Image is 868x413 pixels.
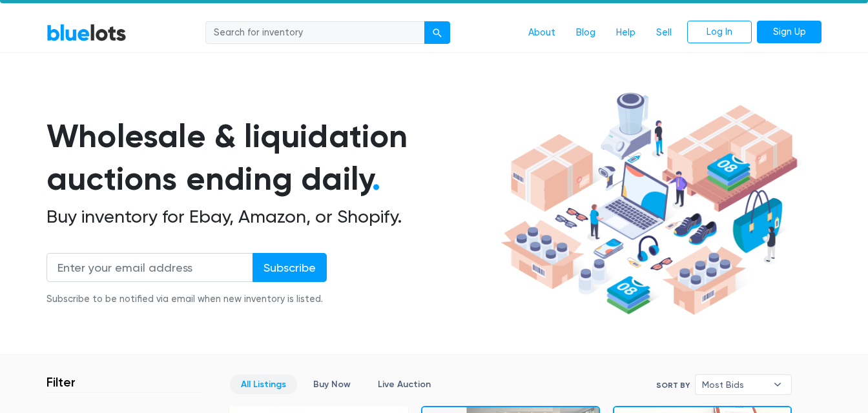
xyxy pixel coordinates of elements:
div: Subscribe to be notified via email when new inventory is listed. [46,292,327,307]
input: Subscribe [253,253,327,282]
span: Most Bids [702,375,767,394]
img: hero-ee84e7d0318cb26816c560f6b4441b76977f77a177738b4e94f68c95b2b83dbb.png [496,86,802,321]
a: Live Auction [367,374,442,394]
a: About [518,21,566,45]
a: Log In [687,21,752,44]
a: BlueLots [46,23,127,42]
span: . [372,159,380,198]
a: All Listings [230,374,297,394]
h2: Buy inventory for Ebay, Amazon, or Shopify. [46,206,496,228]
input: Enter your email address [46,253,253,282]
a: Sell [646,21,682,45]
a: Buy Now [302,374,362,394]
h3: Filter [46,374,76,390]
input: Search for inventory [205,21,425,45]
a: Blog [566,21,606,45]
label: Sort By [656,379,690,391]
a: Sign Up [757,21,821,44]
a: Help [606,21,646,45]
b: ▾ [764,375,791,394]
h1: Wholesale & liquidation auctions ending daily [46,115,496,201]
